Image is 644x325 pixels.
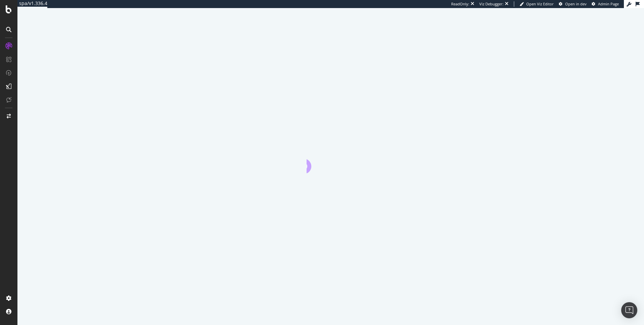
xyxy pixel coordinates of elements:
span: Open Viz Editor [526,1,554,6]
a: Open Viz Editor [520,1,554,7]
div: Open Intercom Messenger [621,302,637,318]
a: Admin Page [592,1,619,7]
span: Open in dev [565,1,587,6]
div: ReadOnly: [451,1,469,7]
span: Admin Page [598,1,619,6]
a: Open in dev [559,1,587,7]
div: Viz Debugger: [479,1,503,7]
div: animation [307,149,355,173]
